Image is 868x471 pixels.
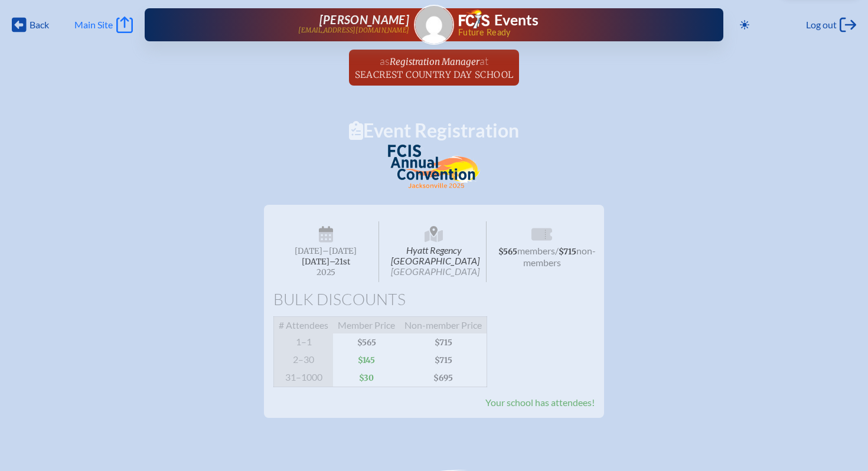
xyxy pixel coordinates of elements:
[30,19,49,31] span: Back
[459,9,686,37] div: FCIS Events — Future ready
[322,246,357,256] span: –[DATE]
[485,397,595,408] span: Your school has attendees!
[498,247,517,257] span: $565
[559,247,576,257] span: $715
[295,246,322,256] span: [DATE]
[523,245,596,268] span: non-members
[302,257,350,267] span: [DATE]–⁠21st
[400,369,487,387] span: $695
[390,56,479,67] span: Registration Manager
[350,50,518,86] a: asRegistration ManageratSeacrest Country Day School
[380,54,390,67] span: as
[319,12,409,27] span: [PERSON_NAME]
[517,245,555,256] span: members
[494,13,539,28] h1: Events
[74,19,113,31] span: Main Site
[283,268,369,277] span: 2025
[355,69,514,80] span: Seacrest Country Day School
[806,19,837,31] span: Log out
[458,28,686,37] span: Future Ready
[414,5,454,45] a: Gravatar
[333,369,400,387] span: $30
[182,13,409,37] a: [PERSON_NAME][EMAIL_ADDRESS][DOMAIN_NAME]
[333,351,400,369] span: $145
[400,333,487,351] span: $715
[333,333,400,351] span: $565
[479,54,488,67] span: at
[74,17,132,33] a: Main Site
[273,292,595,308] h1: Bulk Discounts
[415,6,453,44] img: Gravatar
[555,245,559,256] span: /
[381,221,487,282] span: Hyatt Regency [GEOGRAPHIC_DATA]
[274,351,334,369] span: 2–30
[391,266,479,277] span: [GEOGRAPHIC_DATA]
[388,145,480,189] img: FCIS Convention 2025
[274,317,334,334] span: # Attendees
[400,351,487,369] span: $715
[298,27,409,34] p: [EMAIL_ADDRESS][DOMAIN_NAME]
[459,9,539,31] a: FCIS LogoEvents
[400,317,487,334] span: Non-member Price
[459,9,490,28] img: Florida Council of Independent Schools
[274,333,334,351] span: 1–1
[274,369,334,387] span: 31–1000
[333,317,400,334] span: Member Price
